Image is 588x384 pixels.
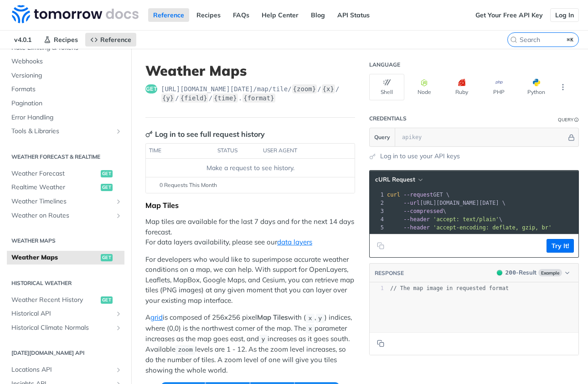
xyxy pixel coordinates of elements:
[11,113,122,122] span: Error Handling
[559,83,567,91] svg: More ellipsis
[374,269,404,278] button: RESPONSE
[145,129,265,140] div: Log in to see full request history
[308,315,312,322] span: x
[11,365,113,374] span: Locations API
[145,312,355,375] p: A is composed of 256x256 pixel with ( , ) indices, where (0,0) is the northwest corner of the map...
[292,84,317,93] label: {zoom}
[11,197,113,206] span: Weather Timelines
[180,93,208,103] label: {field}
[387,216,502,223] span: \
[161,93,175,103] label: {y}
[308,326,312,332] span: x
[374,239,387,253] button: Copy to clipboard
[11,127,113,136] span: Tools & Libraries
[7,307,124,321] a: Historical APIShow subpages for Historical API
[7,237,124,245] h2: Weather Maps
[54,36,78,44] span: Recipes
[332,8,375,22] a: API Status
[433,224,552,231] span: 'accept-encoding: deflate, gzip, br'
[101,184,113,191] span: get
[322,84,335,93] label: {x}
[191,8,226,22] a: Recipes
[558,116,579,123] div: QueryInformation
[7,363,124,377] a: Locations APIShow subpages for Locations API
[306,8,330,22] a: Blog
[11,323,113,332] span: Historical Climate Normals
[519,74,554,100] button: Python
[7,69,124,83] a: Versioning
[9,33,36,47] span: v4.0.1
[567,133,576,142] button: Hide
[228,8,254,22] a: FAQs
[261,336,265,343] span: y
[556,80,570,94] button: More Languages
[11,183,98,192] span: Realtime Weather
[481,74,516,100] button: PHP
[7,293,124,307] a: Weather Recent Historyget
[403,208,443,214] span: --compressed
[11,309,113,318] span: Historical API
[7,181,124,194] a: Realtime Weatherget
[369,115,407,122] div: Credentials
[85,33,136,47] a: Reference
[387,192,400,198] span: curl
[11,169,98,178] span: Weather Forecast
[565,35,576,44] kbd: ⌘K
[374,337,387,350] button: Copy to clipboard
[277,238,312,246] a: data layers
[7,153,124,161] h2: Weather Forecast & realtime
[403,192,433,198] span: --request
[7,251,124,265] a: Weather Mapsget
[115,212,122,219] button: Show subpages for Weather on Routes
[178,347,192,353] span: zoom
[115,198,122,205] button: Show subpages for Weather Timelines
[407,74,442,100] button: Node
[11,296,98,305] span: Weather Recent History
[369,74,404,100] button: Shell
[146,144,214,158] th: time
[370,128,395,146] button: Query
[145,84,157,93] span: get
[550,8,579,22] a: Log In
[115,366,122,374] button: Show subpages for Locations API
[387,192,449,198] span: GET \
[7,83,124,96] a: Formats
[510,36,517,43] svg: Search
[7,167,124,181] a: Weather Forecastget
[497,270,502,275] span: 200
[101,254,113,261] span: get
[370,223,385,232] div: 5
[403,200,420,206] span: --url
[257,313,288,322] strong: Map Tiles
[375,176,415,183] span: cURL Request
[390,285,509,291] span: // The map image in requested format
[115,128,122,135] button: Show subpages for Tools & Libraries
[7,279,124,287] h2: Historical Weather
[505,268,536,277] div: - Result
[11,71,122,80] span: Versioning
[39,33,83,47] a: Recipes
[370,285,384,292] div: 1
[7,111,124,125] a: Error Handling
[101,296,113,304] span: get
[369,61,400,68] div: Language
[7,195,124,208] a: Weather TimelinesShow subpages for Weather Timelines
[397,128,567,146] input: apikey
[213,93,238,103] label: {time}
[115,324,122,332] button: Show subpages for Historical Climate Normals
[100,36,131,44] span: Reference
[370,215,385,223] div: 4
[161,84,355,103] span: https://api.tomorrow.io/v4/map/tile/{zoom}/{x}/{y}/{field}/{time}.{format}
[558,116,573,123] div: Query
[145,254,355,306] p: For developers who would like to superimpose accurate weather conditions on a map, we can help. W...
[115,310,122,317] button: Show subpages for Historical API
[7,97,124,110] a: Pagination
[7,209,124,223] a: Weather on RoutesShow subpages for Weather on Routes
[11,99,122,108] span: Pagination
[11,211,113,220] span: Weather on Routes
[101,170,113,177] span: get
[7,321,124,335] a: Historical Climate NormalsShow subpages for Historical Climate Normals
[214,144,260,158] th: status
[370,199,385,207] div: 2
[403,216,430,223] span: --header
